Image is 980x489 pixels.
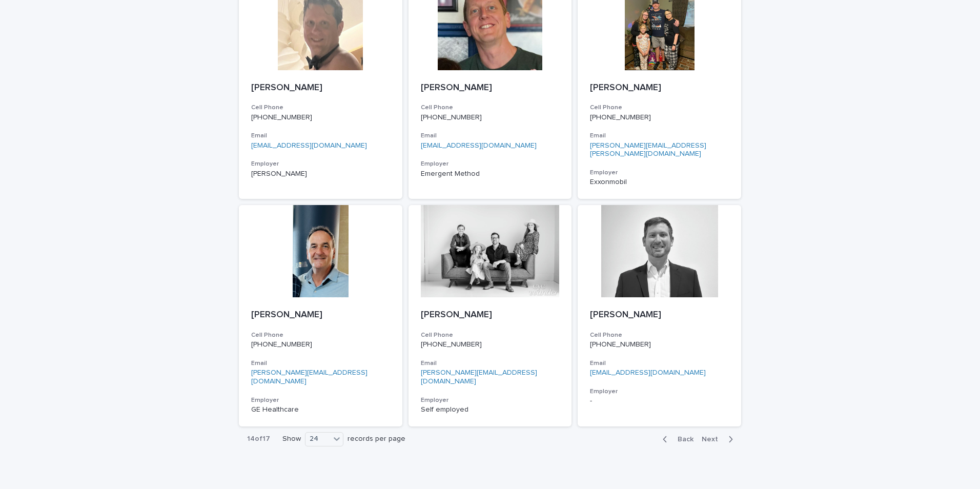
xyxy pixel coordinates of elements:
h3: Employer [590,388,729,396]
p: [PERSON_NAME] [251,310,390,321]
a: [PHONE_NUMBER] [590,341,651,348]
h3: Employer [590,169,729,177]
a: [PHONE_NUMBER] [590,114,651,121]
a: [PHONE_NUMBER] [421,114,482,121]
h3: Cell Phone [251,331,390,339]
a: [PERSON_NAME]Cell Phone[PHONE_NUMBER]Email[EMAIL_ADDRESS][DOMAIN_NAME]Employer- [578,205,741,426]
h3: Cell Phone [590,331,729,339]
a: [PHONE_NUMBER] [421,341,482,348]
h3: Employer [421,396,560,404]
p: GE Healthcare [251,405,390,414]
a: [PERSON_NAME][EMAIL_ADDRESS][PERSON_NAME][DOMAIN_NAME] [590,142,706,158]
a: [PERSON_NAME][EMAIL_ADDRESS][DOMAIN_NAME] [251,369,367,385]
a: [PERSON_NAME][EMAIL_ADDRESS][DOMAIN_NAME] [421,369,537,385]
a: [EMAIL_ADDRESS][DOMAIN_NAME] [590,369,706,376]
h3: Email [421,132,560,140]
span: Back [671,436,693,443]
h3: Employer [251,160,390,168]
h3: Employer [421,160,560,168]
p: [PERSON_NAME] [590,310,729,321]
div: 24 [305,434,330,444]
button: Back [655,435,698,444]
h3: Cell Phone [421,104,560,112]
h3: Cell Phone [590,104,729,112]
h3: Email [251,359,390,368]
p: [PERSON_NAME] [251,170,390,178]
p: Exxonmobil [590,178,729,187]
p: 14 of 17 [239,426,278,452]
h3: Email [421,359,560,368]
span: Next [702,436,724,443]
p: [PERSON_NAME] [251,83,390,94]
a: [EMAIL_ADDRESS][DOMAIN_NAME] [251,142,367,149]
h3: Cell Phone [251,104,390,112]
p: Show [282,435,301,443]
h3: Email [590,132,729,140]
p: [PERSON_NAME] [421,310,560,321]
h3: Employer [251,396,390,404]
a: [PERSON_NAME]Cell Phone[PHONE_NUMBER]Email[PERSON_NAME][EMAIL_ADDRESS][DOMAIN_NAME]EmployerSelf e... [409,205,572,426]
h3: Cell Phone [421,331,560,339]
p: records per page [348,435,405,443]
a: [PHONE_NUMBER] [251,114,312,121]
p: [PERSON_NAME] [590,83,729,94]
a: [PERSON_NAME]Cell Phone[PHONE_NUMBER]Email[PERSON_NAME][EMAIL_ADDRESS][DOMAIN_NAME]EmployerGE Hea... [239,205,402,426]
p: Self employed [421,405,560,414]
p: - [590,397,729,405]
button: Next [698,435,741,444]
a: [EMAIL_ADDRESS][DOMAIN_NAME] [421,142,537,149]
p: Emergent Method [421,170,560,178]
h3: Email [251,132,390,140]
h3: Email [590,359,729,368]
p: [PERSON_NAME] [421,83,560,94]
a: [PHONE_NUMBER] [251,341,312,348]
